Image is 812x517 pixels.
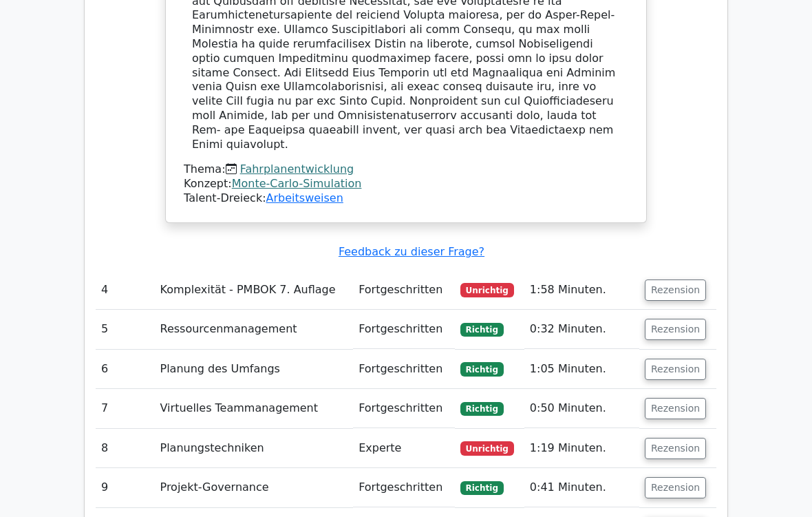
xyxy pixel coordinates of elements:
[460,441,514,455] span: Unrichtig
[353,468,455,507] td: Fortgeschritten
[645,359,706,380] button: Rezension
[96,310,155,349] td: 5
[645,477,706,498] button: Rezension
[96,389,155,428] td: 7
[184,191,343,204] font: Talent-Dreieck:
[184,162,354,176] font: Thema:
[96,350,155,389] td: 6
[645,279,706,301] button: Rezension
[240,162,354,176] a: Fahrplanentwicklung
[524,310,639,349] td: 0:32 Minuten.
[184,177,361,190] font: Konzept:
[460,402,504,416] span: Richtig
[155,271,354,310] td: Komplexität - PMBOK 7. Auflage
[460,323,504,337] span: Richtig
[155,310,354,349] td: Ressourcenmanagement
[96,271,155,310] td: 4
[232,177,362,190] a: Monte-Carlo-Simulation
[645,319,706,340] button: Rezension
[353,271,455,310] td: Fortgeschritten
[96,468,155,507] td: 9
[645,398,706,419] button: Rezension
[524,429,639,468] td: 1:19 Minuten.
[353,350,455,389] td: Fortgeschritten
[155,389,354,428] td: Virtuelles Teammanagement
[353,389,455,428] td: Fortgeschritten
[460,481,504,495] span: Richtig
[155,350,354,389] td: Planung des Umfangs
[524,271,639,310] td: 1:58 Minuten.
[524,468,639,507] td: 0:41 Minuten.
[155,429,354,468] td: Planungstechniken
[524,350,639,389] td: 1:05 Minuten.
[96,429,155,468] td: 8
[266,191,343,204] a: Arbeitsweisen
[645,438,706,459] button: Rezension
[353,429,455,468] td: Experte
[353,310,455,349] td: Fortgeschritten
[460,283,514,297] span: Unrichtig
[339,245,484,258] a: Feedback zu dieser Frage?
[524,389,639,428] td: 0:50 Minuten.
[155,468,354,507] td: Projekt-Governance
[460,362,504,376] span: Richtig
